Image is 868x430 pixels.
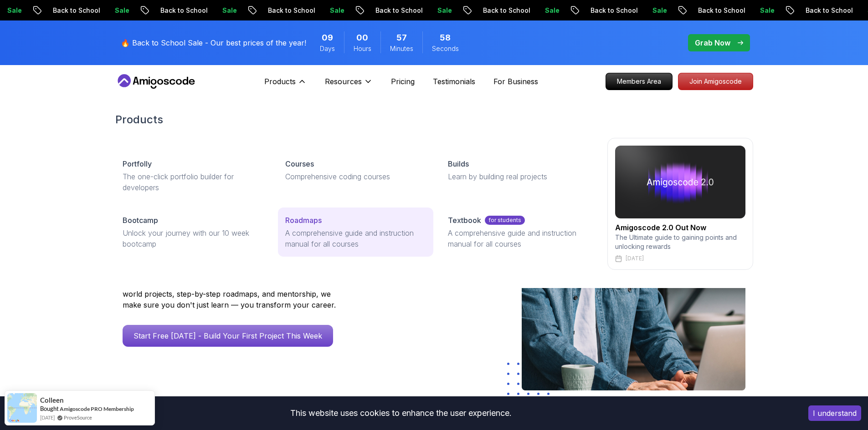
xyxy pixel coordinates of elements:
p: The Ultimate guide to gaining points and unlocking rewards [615,233,745,251]
a: amigoscode 2.0Amigoscode 2.0 Out NowThe Ultimate guide to gaining points and unlocking rewards[DATE] [607,138,753,270]
p: Sale [162,6,191,15]
a: BuildsLearn by building real projects [441,151,596,189]
a: Textbookfor studentsA comprehensive guide and instruction manual for all courses [441,207,596,257]
span: 58 Seconds [440,31,451,44]
img: provesource social proof notification image [7,393,37,423]
p: Textbook [448,215,481,226]
a: Join Amigoscode [678,73,753,90]
a: Testimonials [433,76,475,87]
span: Seconds [432,44,459,53]
p: Back to School [100,6,162,15]
p: Resources [325,76,362,87]
p: for students [485,216,525,225]
p: Unlock your journey with our 10 week bootcamp [123,228,263,249]
p: Amigoscode has helped thousands of developers land roles at Amazon, Starling Bank, Mercado Livre,... [123,267,341,310]
p: The one-click portfolio builder for developers [123,171,263,193]
p: Sale [484,6,514,15]
p: Learn by building real projects [448,171,589,182]
p: Sale [807,6,836,15]
button: Accept cookies [808,405,861,421]
p: Join Amigoscode [678,73,753,90]
p: Sale [592,6,621,15]
p: Back to School [315,6,377,15]
p: A comprehensive guide and instruction manual for all courses [448,228,589,249]
button: Products [264,76,307,94]
p: Back to School [745,6,807,15]
span: Hours [354,44,371,53]
p: Back to School [207,6,269,15]
p: Comprehensive coding courses [285,171,426,182]
a: Members Area [606,73,673,90]
a: Pricing [391,76,415,87]
h2: Products [115,112,753,127]
span: Colleen [40,396,64,404]
span: 57 Minutes [396,31,407,44]
a: BootcampUnlock your journey with our 10 week bootcamp [115,207,271,257]
img: amigoscode 2.0 [615,146,745,218]
a: RoadmapsA comprehensive guide and instruction manual for all courses [278,207,433,257]
span: Minutes [390,44,413,53]
button: Resources [325,76,373,94]
span: 0 Hours [356,31,368,44]
p: Roadmaps [285,215,322,226]
p: Back to School [637,6,699,15]
h2: Amigoscode 2.0 Out Now [615,222,745,233]
a: Start Free [DATE] - Build Your First Project This Week [123,325,333,347]
span: 9 Days [322,31,333,44]
p: Members Area [606,73,672,90]
p: 🔥 Back to School Sale - Our best prices of the year! [121,37,306,48]
p: Back to School [422,6,484,15]
span: Bought [40,405,59,412]
p: Sale [54,6,83,15]
p: A comprehensive guide and instruction manual for all courses [285,228,426,249]
div: This website uses cookies to enhance the user experience. [7,403,795,423]
a: Amigoscode PRO Membership [60,405,134,412]
p: Portfolly [123,158,152,169]
p: Sale [377,6,406,15]
p: Sale [269,6,298,15]
span: Days [320,44,335,53]
a: PortfollyThe one-click portfolio builder for developers [115,151,271,200]
span: [DATE] [40,414,55,421]
p: Bootcamp [123,215,158,226]
p: Products [264,76,296,87]
p: [DATE] [626,255,644,262]
a: ProveSource [64,414,92,421]
a: CoursesComprehensive coding courses [278,151,433,189]
p: Builds [448,158,469,169]
p: Sale [699,6,729,15]
a: For Business [493,76,538,87]
p: Grab Now [695,37,730,48]
p: Back to School [530,6,592,15]
p: Courses [285,158,314,169]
